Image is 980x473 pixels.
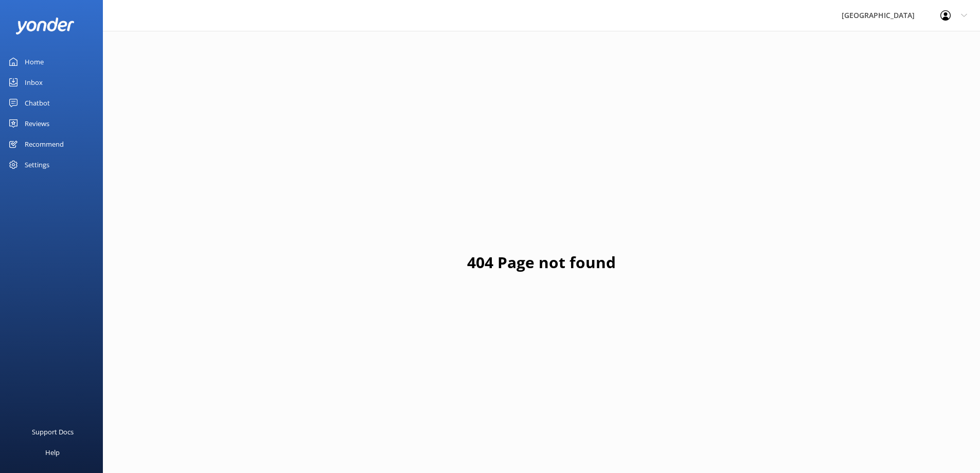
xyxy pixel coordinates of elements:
[15,17,75,34] img: yonder-white-logo.png
[25,51,44,72] div: Home
[467,250,616,275] h1: 404 Page not found
[25,134,64,154] div: Recommend
[25,72,43,93] div: Inbox
[32,422,74,442] div: Support Docs
[25,93,50,113] div: Chatbot
[45,442,60,463] div: Help
[25,154,49,175] div: Settings
[25,113,49,134] div: Reviews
